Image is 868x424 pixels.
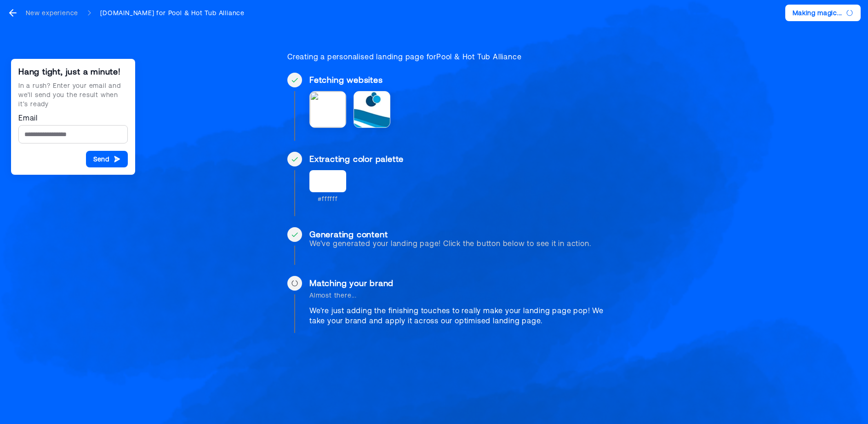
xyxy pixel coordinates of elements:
[309,238,606,248] div: We've generated your landing page! Click the button below to see it in action.
[318,194,338,203] div: #ffffff
[18,81,128,109] div: In a rush? Enter your email and we’ll send you the result when it’s ready
[18,66,128,77] div: Hang tight, just a minute!
[26,8,78,17] div: New experience
[785,5,861,21] button: Making magic...
[100,8,245,17] div: [DOMAIN_NAME] for Pool & Hot Tub Alliance
[18,112,128,123] label: Email
[309,278,606,289] div: Matching your brand
[309,74,606,86] div: Fetching websites
[7,7,18,18] svg: go back
[86,151,128,167] button: Send
[309,229,606,240] div: Generating content
[287,52,606,62] div: Creating a personalised landing page for Pool & Hot Tub Alliance
[309,291,606,300] div: Almost there...
[309,305,606,326] div: We're just adding the finishing touches to really make your landing page pop! We take your brand ...
[309,154,606,165] div: Extracting color palette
